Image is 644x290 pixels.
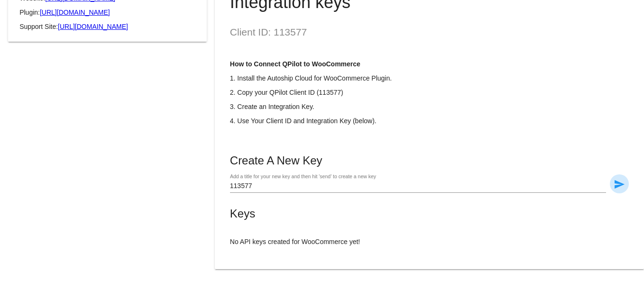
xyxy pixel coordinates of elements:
h2: Client ID: 113577 [230,27,629,38]
p: 3. Create an Integration Key. [230,103,629,110]
p: 2. Copy your QPilot Client ID (113577) [230,89,629,96]
font: Plugin: [19,9,110,16]
p: No API keys created for WooCommerce yet! [230,238,629,245]
input: Add a title for your new key and then hit 'send' to create a new key [230,182,606,190]
mat-card-title: Create A New Key [230,154,629,167]
mat-icon: send [614,179,625,190]
a: [URL][DOMAIN_NAME] [40,9,110,16]
font: Support Site: [19,23,128,30]
p: 4. Use Your Client ID and Integration Key (below). [230,117,629,125]
a: [URL][DOMAIN_NAME] [58,23,128,30]
strong: How to Connect QPilot to WooCommerce [230,60,360,68]
p: 1. Install the Autoship Cloud for WooCommerce Plugin. [230,74,629,82]
mat-card-title: Keys [230,207,629,220]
